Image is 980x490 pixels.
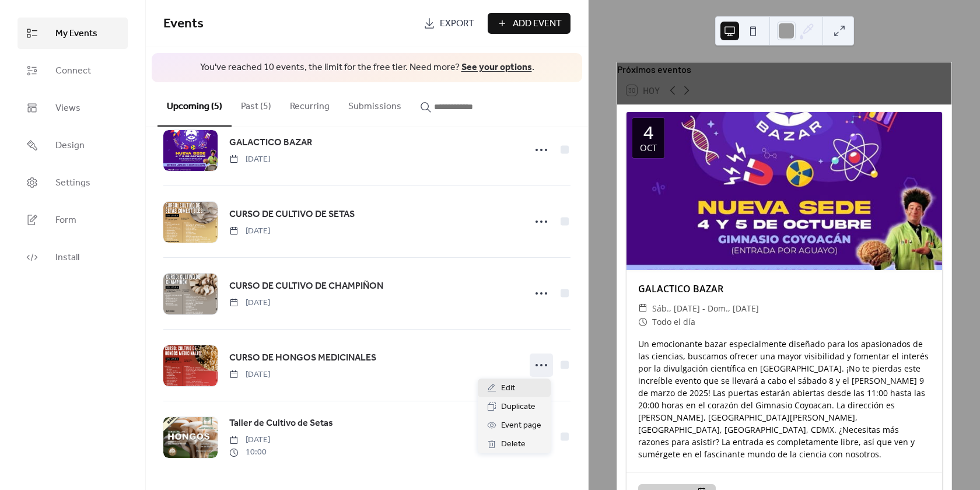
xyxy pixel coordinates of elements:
[229,136,312,150] span: GALACTICO BAZAR
[229,416,333,431] a: Taller de Cultivo de Setas
[229,208,355,222] span: CURSO DE CULTIVO DE SETAS
[55,27,97,41] span: My Events
[501,437,526,452] span: Delete
[440,17,474,31] span: Export
[229,279,383,294] a: CURSO DE CULTIVO DE CHAMPIÑON
[163,61,570,74] span: You've reached 10 events, the limit for the free tier. Need more? .
[415,13,483,34] a: Export
[17,92,128,124] a: Views
[163,11,204,37] span: Events
[55,139,85,153] span: Design
[17,129,128,161] a: Design
[17,17,128,49] a: My Events
[229,297,270,309] span: [DATE]
[55,176,90,190] span: Settings
[55,213,76,228] span: Form
[501,381,515,395] span: Edit
[17,242,128,273] a: Install
[17,167,128,198] a: Settings
[229,369,270,381] span: [DATE]
[229,416,333,430] span: Taller de Cultivo de Setas
[229,351,376,365] span: CURSO DE HONGOS MEDICINALES
[229,279,383,293] span: CURSO DE CULTIVO DE CHAMPIÑON
[229,434,270,446] span: [DATE]
[55,64,91,78] span: Connect
[157,82,232,127] button: Upcoming (5)
[461,58,532,76] a: See your options
[17,204,128,236] a: Form
[638,315,647,329] div: ​
[229,446,270,459] span: 10:00
[643,124,653,141] div: 4
[617,62,951,76] div: Próximos eventos
[652,302,759,316] span: sáb., [DATE] - dom., [DATE]
[229,207,355,222] a: CURSO DE CULTIVO DE SETAS
[229,351,376,366] a: CURSO DE HONGOS MEDICINALES
[17,55,128,86] a: Connect
[501,419,541,433] span: Event page
[652,315,695,329] span: Todo el día
[232,82,281,125] button: Past (5)
[55,101,80,116] span: Views
[55,251,79,265] span: Install
[626,338,942,460] div: Un emocionante bazar especialmente diseñado para los apasionados de las ciencias, buscamos ofrece...
[229,135,312,150] a: GALACTICO BAZAR
[626,282,942,296] div: GALACTICO BAZAR
[638,302,647,316] div: ​
[229,153,270,166] span: [DATE]
[281,82,339,125] button: Recurring
[501,400,535,414] span: Duplicate
[640,143,657,152] div: oct
[229,225,270,237] span: [DATE]
[339,82,411,125] button: Submissions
